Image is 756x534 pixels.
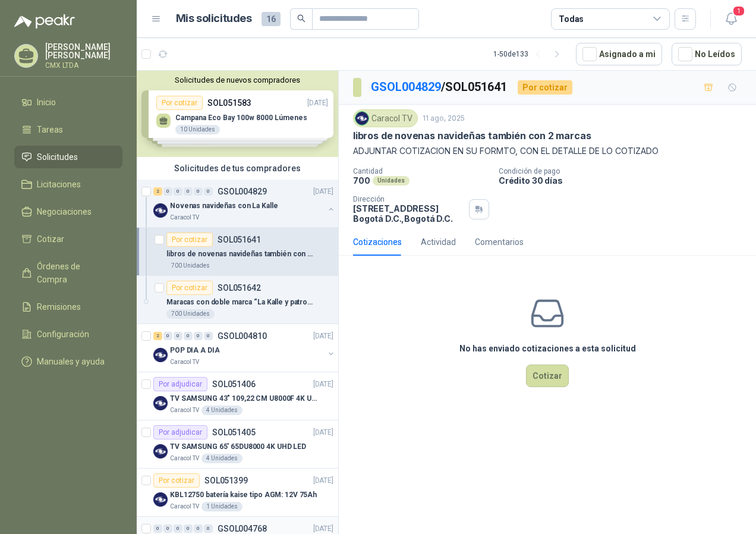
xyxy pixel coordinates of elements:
[218,284,261,292] p: SOL051642
[218,187,267,196] p: GSOL004829
[218,332,267,340] p: GSOL004810
[204,524,213,533] div: 0
[137,276,338,324] a: Por cotizarSOL051642Maracas con doble marca “La Kalle y patrocinador”700 Unidades
[153,184,336,222] a: 2 0 0 0 0 0 GSOL004829[DATE] Company LogoNovenas navideñas con La KalleCaracol TV
[137,71,338,157] div: Solicitudes de nuevos compradoresPor cotizarSOL051583[DATE] Campana Eco Bay 100w 8000 Lúmenes10 U...
[313,331,333,342] p: [DATE]
[459,342,636,355] h3: No has enviado cotizaciones a esta solicitud
[137,372,338,420] a: Por adjudicarSOL051406[DATE] Company LogoTV SAMSUNG 43" 109,22 CM U8000F 4K UHDCaracol TV4 Unidades
[166,309,215,319] div: 700 Unidades
[163,187,172,196] div: 0
[475,235,524,249] div: Comentarios
[518,80,572,95] div: Por cotizar
[184,524,193,533] div: 0
[313,379,333,390] p: [DATE]
[732,5,745,17] span: 1
[201,502,242,511] div: 1 Unidades
[353,145,742,158] p: ADJUNTAR COTIZACION EN SU FORMTO, CON EL DETALLE DE LO COTIZADO
[153,187,162,196] div: 2
[137,420,338,469] a: Por adjudicarSOL051405[DATE] Company LogoTV SAMSUNG 65' 65DU8000 4K UHD LEDCaracol TV4 Unidades
[353,109,418,127] div: Caracol TV
[153,524,162,533] div: 0
[170,345,219,356] p: POP DIA A DIA
[174,187,182,196] div: 0
[37,355,105,368] span: Manuales y ayuda
[153,425,207,439] div: Por adjudicar
[137,157,338,180] div: Solicitudes de tus compradores
[14,173,122,196] a: Licitaciones
[14,118,122,141] a: Tareas
[313,186,333,197] p: [DATE]
[37,300,81,313] span: Remisiones
[371,78,508,96] p: / SOL051641
[174,524,182,533] div: 0
[166,249,314,260] p: libros de novenas navideñas también con 2 marcas
[45,43,122,59] p: [PERSON_NAME] [PERSON_NAME]
[576,43,662,65] button: Asignado a mi
[194,187,203,196] div: 0
[201,406,242,415] div: 4 Unidades
[14,146,122,168] a: Solicitudes
[14,296,122,318] a: Remisiones
[166,281,213,295] div: Por cotizar
[37,96,56,109] span: Inicio
[373,176,409,186] div: Unidades
[170,357,199,367] p: Caracol TV
[170,441,306,453] p: TV SAMSUNG 65' 65DU8000 4K UHD LED
[153,444,168,458] img: Company Logo
[14,350,122,373] a: Manuales y ayuda
[204,187,213,196] div: 0
[153,396,168,410] img: Company Logo
[14,255,122,291] a: Órdenes de Compra
[204,476,248,485] p: SOL051399
[37,178,81,191] span: Licitaciones
[212,380,256,388] p: SOL051406
[212,428,256,436] p: SOL051405
[166,233,213,247] div: Por cotizar
[355,112,368,125] img: Company Logo
[153,348,168,362] img: Company Logo
[204,332,213,340] div: 0
[170,393,318,404] p: TV SAMSUNG 43" 109,22 CM U8000F 4K UHD
[194,332,203,340] div: 0
[353,175,370,186] p: 700
[262,12,281,26] span: 16
[672,43,742,65] button: No Leídos
[170,406,199,415] p: Caracol TV
[371,80,441,94] a: GSOL004829
[37,150,78,164] span: Solicitudes
[499,175,751,186] p: Crédito 30 días
[153,473,200,488] div: Por cotizar
[14,91,122,114] a: Inicio
[499,167,751,175] p: Condición de pago
[170,213,199,222] p: Caracol TV
[526,365,569,387] button: Cotizar
[353,167,489,175] p: Cantidad
[184,332,193,340] div: 0
[194,524,203,533] div: 0
[37,260,111,286] span: Órdenes de Compra
[493,45,566,64] div: 1 - 50 de 133
[218,235,261,244] p: SOL051641
[353,203,464,224] p: [STREET_ADDRESS] Bogotá D.C. , Bogotá D.C.
[174,332,182,340] div: 0
[37,205,92,218] span: Negociaciones
[170,502,199,511] p: Caracol TV
[353,130,591,142] p: libros de novenas navideñas también con 2 marcas
[423,113,465,124] p: 11 ago, 2025
[166,297,314,308] p: Maracas con doble marca “La Kalle y patrocinador”
[137,228,338,276] a: Por cotizarSOL051641libros de novenas navideñas también con 2 marcas700 Unidades
[153,492,168,507] img: Company Logo
[163,524,172,533] div: 0
[166,261,215,271] div: 700 Unidades
[37,233,64,246] span: Cotizar
[218,524,267,533] p: GSOL004768
[720,8,742,30] button: 1
[559,12,584,26] div: Todas
[313,427,333,438] p: [DATE]
[14,200,122,223] a: Negociaciones
[153,377,207,391] div: Por adjudicar
[297,14,305,23] span: search
[137,469,338,517] a: Por cotizarSOL051399[DATE] Company LogoKBL12750 batería kaise tipo AGM: 12V 75AhCaracol TV1 Unidades
[170,489,317,501] p: KBL12750 batería kaise tipo AGM: 12V 75Ah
